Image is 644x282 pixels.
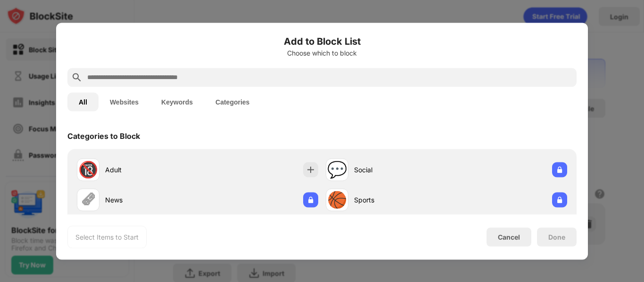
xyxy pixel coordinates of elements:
[354,195,446,205] div: Sports
[71,72,83,83] img: search.svg
[354,165,446,175] div: Social
[548,233,565,241] div: Done
[327,160,347,179] div: 💬
[67,131,140,140] div: Categories to Block
[80,190,96,209] div: 🗞
[327,190,347,209] div: 🏀
[67,34,577,48] h6: Add to Block List
[78,160,98,179] div: 🔞
[105,165,198,175] div: Adult
[99,92,150,111] button: Websites
[204,92,261,111] button: Categories
[150,92,204,111] button: Keywords
[105,195,198,205] div: News
[67,92,99,111] button: All
[75,232,139,242] div: Select Items to Start
[498,233,520,241] div: Cancel
[67,49,577,56] div: Choose which to block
